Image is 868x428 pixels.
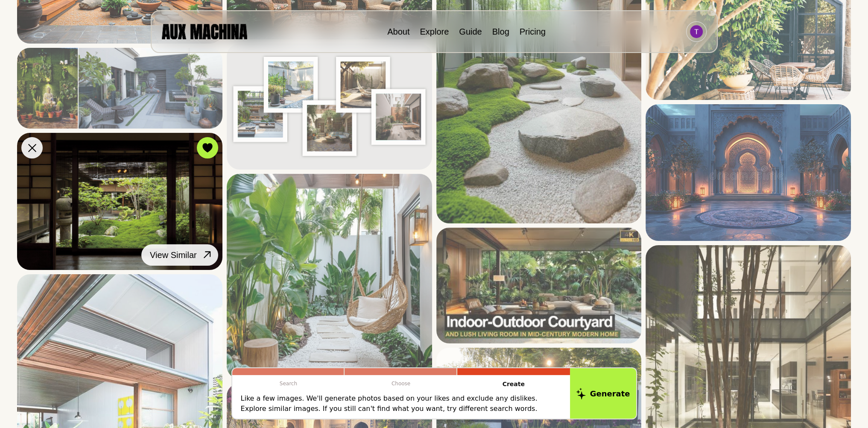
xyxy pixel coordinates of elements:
img: AUX MACHINA [162,24,247,39]
a: Blog [492,27,509,36]
button: View Similar [141,244,218,266]
p: Search [232,375,345,392]
img: Search result [227,44,432,170]
a: Explore [420,27,449,36]
img: Search result [17,48,222,129]
a: About [387,27,409,36]
a: Guide [459,27,482,36]
span: View Similar [150,249,197,261]
img: Search result [646,104,851,241]
p: Create [457,375,570,393]
p: Like a few images. We'll generate photos based on your likes and exclude any dislikes. Explore si... [241,393,561,414]
img: Avatar [690,25,703,38]
p: Choose [345,375,457,392]
img: Search result [436,228,642,343]
img: Search result [227,174,432,379]
a: Pricing [520,27,546,36]
button: Generate [570,368,636,419]
img: Search result [17,133,222,270]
